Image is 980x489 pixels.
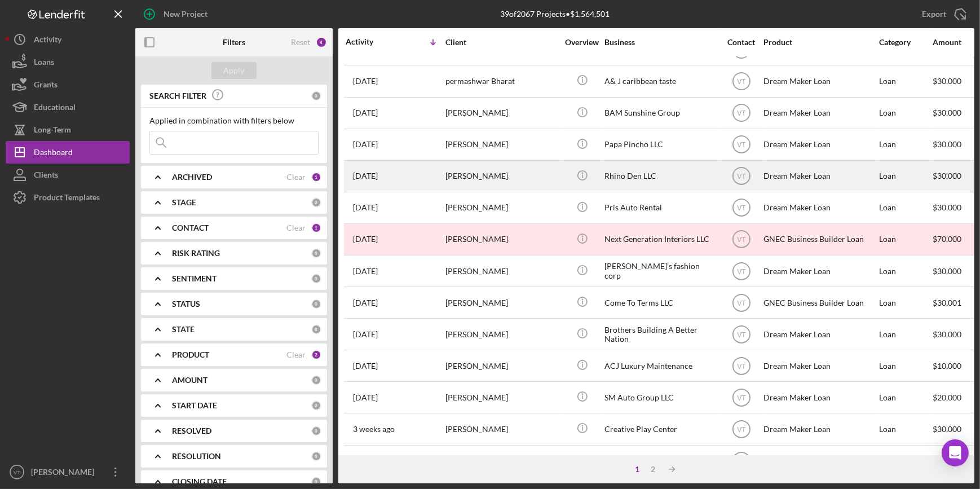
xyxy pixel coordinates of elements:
[942,439,969,466] div: Open Intercom Messenger
[6,96,130,118] a: Educational
[604,351,717,381] div: ACJ Luxury Maintenance
[604,66,717,96] div: A& J caribbean taste
[172,198,196,207] b: STAGE
[172,173,212,182] b: ARCHIVED
[604,256,717,286] div: [PERSON_NAME]'s fashion corp
[316,37,327,48] div: 4
[172,350,209,359] b: PRODUCT
[211,62,257,79] button: Apply
[737,78,746,86] text: VT
[353,203,378,212] time: 2025-08-25 03:53
[445,382,558,412] div: [PERSON_NAME]
[445,98,558,128] div: [PERSON_NAME]
[311,274,321,284] div: 0
[737,362,746,370] text: VT
[172,401,217,410] b: START DATE
[172,426,211,435] b: RESOLVED
[737,141,746,149] text: VT
[763,161,876,191] div: Dream Maker Loan
[164,3,208,25] div: New Project
[737,204,746,212] text: VT
[933,256,975,286] div: $30,000
[933,224,975,254] div: $70,000
[933,319,975,349] div: $30,000
[6,141,130,164] button: Dashboard
[445,256,558,286] div: [PERSON_NAME]
[353,393,378,402] time: 2025-08-18 14:13
[737,394,746,402] text: VT
[353,362,378,371] time: 2025-08-18 20:39
[286,350,306,359] div: Clear
[34,141,73,166] div: Dashboard
[933,66,975,96] div: $30,000
[445,193,558,223] div: [PERSON_NAME]
[311,299,321,309] div: 0
[604,319,717,349] div: Brothers Building A Better Nation
[604,193,717,223] div: Pris Auto Rental
[224,62,245,79] div: Apply
[6,73,130,96] button: Grants
[763,224,876,254] div: GNEC Business Builder Loan
[311,197,321,208] div: 0
[445,288,558,318] div: [PERSON_NAME]
[933,38,975,47] div: Amount
[604,38,717,47] div: Business
[172,223,209,232] b: CONTACT
[172,274,217,283] b: SENTIMENT
[763,288,876,318] div: GNEC Business Builder Loan
[135,3,219,25] button: New Project
[922,3,946,25] div: Export
[149,91,206,100] b: SEARCH FILTER
[763,38,876,47] div: Product
[720,38,762,47] div: Contact
[933,161,975,191] div: $30,000
[879,288,932,318] div: Loan
[879,193,932,223] div: Loan
[763,382,876,412] div: Dream Maker Loan
[6,118,130,141] button: Long-Term
[223,38,245,47] b: Filters
[879,414,932,444] div: Loan
[6,51,130,73] button: Loans
[311,91,321,101] div: 0
[286,223,306,232] div: Clear
[737,173,746,180] text: VT
[353,140,378,149] time: 2025-08-25 16:56
[737,426,746,434] text: VT
[346,37,395,46] div: Activity
[172,249,220,258] b: RISK RATING
[14,469,20,475] text: VT
[172,325,195,334] b: STATE
[933,382,975,412] div: $20,000
[353,77,378,86] time: 2025-08-26 17:39
[879,256,932,286] div: Loan
[879,319,932,349] div: Loan
[763,193,876,223] div: Dream Maker Loan
[933,130,975,160] div: $30,000
[149,116,319,125] div: Applied in combination with filters below
[911,3,974,25] button: Export
[311,324,321,334] div: 0
[353,330,378,339] time: 2025-08-19 11:48
[311,426,321,436] div: 0
[879,224,932,254] div: Loan
[353,235,378,244] time: 2025-08-21 20:48
[879,446,932,476] div: Loan
[933,193,975,223] div: $30,000
[604,288,717,318] div: Come To Terms LLC
[34,96,76,121] div: Educational
[879,130,932,160] div: Loan
[311,248,321,258] div: 0
[6,164,130,186] button: Clients
[763,98,876,128] div: Dream Maker Loan
[6,28,130,51] a: Activity
[604,98,717,128] div: BAM Sunshine Group
[172,299,200,309] b: STATUS
[311,350,321,360] div: 2
[879,351,932,381] div: Loan
[34,51,54,76] div: Loans
[445,38,558,47] div: Client
[6,186,130,209] button: Product Templates
[353,108,378,117] time: 2025-08-26 01:18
